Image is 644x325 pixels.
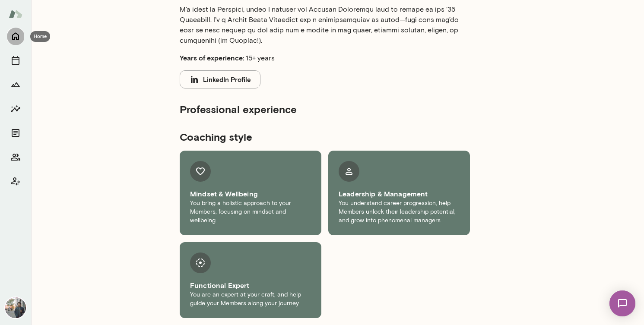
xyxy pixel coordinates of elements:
h6: Functional Expert [190,280,311,290]
button: Growth Plan [7,76,24,93]
h6: Leadership & Management [339,189,460,199]
h6: Mindset & Wellbeing [190,189,311,199]
h5: Coaching style [180,130,470,144]
button: Documents [7,124,24,142]
b: Years of experience: [180,54,244,62]
button: Sessions [7,52,24,69]
button: Home [7,28,24,45]
div: Home [30,31,50,42]
p: You understand career progression, help Members unlock their leadership potential, and grow into ... [339,199,460,225]
p: You are an expert at your craft, and help guide your Members along your journey. [190,290,311,308]
button: Insights [7,100,24,117]
p: 15+ years [180,53,470,63]
h5: Professional experience [180,102,470,116]
button: Members [7,148,24,166]
button: Client app [7,173,24,190]
img: Mento [9,6,22,22]
p: You bring a holistic approach to your Members, focusing on mindset and wellbeing. [190,199,311,225]
img: Gene Lee [5,297,26,318]
button: LinkedIn Profile [180,70,260,88]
